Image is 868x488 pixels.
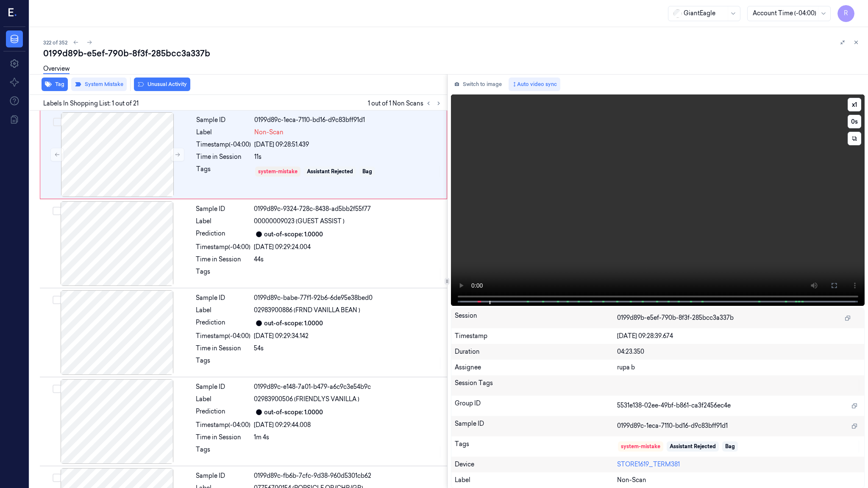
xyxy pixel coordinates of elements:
span: Non-Scan [254,128,284,137]
button: 0s [848,115,861,128]
button: Tag [42,78,68,91]
div: out-of-scope: 1.0000 [264,230,323,239]
div: 54s [254,344,442,353]
div: 44s [254,255,442,264]
div: Time in Session [196,152,251,161]
div: [DATE] 09:29:24.004 [254,243,442,252]
span: Non-Scan [617,476,646,485]
div: Sample ID [196,383,250,391]
div: Sample ID [455,419,617,433]
div: Sample ID [196,471,250,480]
div: Time in Session [196,255,250,264]
div: 04:23.350 [617,347,861,356]
button: Switch to image [451,78,505,91]
div: out-of-scope: 1.0000 [264,408,323,417]
div: Tags [196,445,250,459]
div: Tags [196,165,251,178]
div: 0199d89b-e5ef-790b-8f3f-285bcc3a337b [43,47,861,59]
div: system-mistake [621,443,660,450]
div: 0199d89c-fb6b-7cfc-9d38-960d5301cb62 [254,471,442,480]
button: Select row [53,296,61,304]
div: Bag [362,168,372,175]
div: Assistant Rejected [670,443,716,450]
div: Timestamp (-04:00) [196,140,251,149]
div: Device [455,460,617,469]
div: [DATE] 09:29:44.008 [254,421,442,430]
button: System Mistake [71,78,127,91]
div: [DATE] 09:29:34.142 [254,332,442,341]
div: Duration [455,347,617,356]
div: Timestamp (-04:00) [196,421,250,430]
div: Timestamp [455,332,617,341]
div: Sample ID [196,294,250,302]
span: 02983900506 (FRIENDLYS VANILLA ) [254,395,359,404]
button: Select row [53,385,61,393]
div: system-mistake [258,168,298,175]
div: Bag [725,443,735,450]
div: Timestamp (-04:00) [196,243,250,252]
a: Overview [43,64,70,74]
div: 0199d89c-1eca-7110-bd16-d9c83bff91d1 [254,116,442,125]
div: 0199d89c-9324-728c-8438-ad5bb2f55f77 [254,205,442,213]
div: 1m 4s [254,433,442,442]
span: 00000009023 (GUEST ASSIST ) [254,217,345,226]
div: Label [196,306,250,315]
div: Label [196,217,250,226]
div: Tags [455,440,617,453]
div: [DATE] 09:28:39.674 [617,332,861,341]
div: Tags [196,267,250,281]
span: Labels In Shopping List: 1 out of 21 [43,99,139,108]
div: 0199d89c-e148-7a01-b479-a6c9c3e54b9c [254,383,442,391]
div: 11s [254,152,442,161]
div: rupa b [617,363,861,372]
div: Assistant Rejected [307,168,353,175]
div: Label [196,128,251,137]
div: STORE1619_TERM381 [617,460,861,469]
div: Time in Session [196,344,250,353]
button: Auto video sync [509,78,560,91]
div: Sample ID [196,205,250,213]
div: Prediction [196,229,250,239]
span: 02983900886 (FRND VANILLA BEAN ) [254,306,360,315]
div: Session Tags [455,379,617,392]
div: Tags [196,356,250,370]
div: 0199d89c-babe-77f1-92b6-6de95e38bed0 [254,294,442,302]
div: Label [196,395,250,404]
div: Timestamp (-04:00) [196,332,250,341]
div: Time in Session [196,433,250,442]
div: Group ID [455,399,617,413]
span: 0199d89c-1eca-7110-bd16-d9c83bff91d1 [617,421,728,430]
button: Select row [53,474,61,482]
span: 1 out of 1 Non Scans [368,98,444,108]
div: Prediction [196,318,250,328]
div: Sample ID [196,116,251,125]
div: Session [455,311,617,325]
button: R [837,5,854,22]
button: Unusual Activity [134,78,190,91]
button: x1 [848,98,861,111]
button: Select row [53,207,61,215]
div: Prediction [196,407,250,417]
span: 322 of 352 [43,39,67,46]
div: Assignee [455,363,617,372]
span: 5531e138-02ee-49bf-b861-ca3f2456ec4e [617,401,731,410]
div: [DATE] 09:28:51.439 [254,140,442,149]
span: 0199d89b-e5ef-790b-8f3f-285bcc3a337b [617,313,734,322]
button: Select row [53,118,61,126]
div: out-of-scope: 1.0000 [264,319,323,328]
div: Label [455,476,617,485]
